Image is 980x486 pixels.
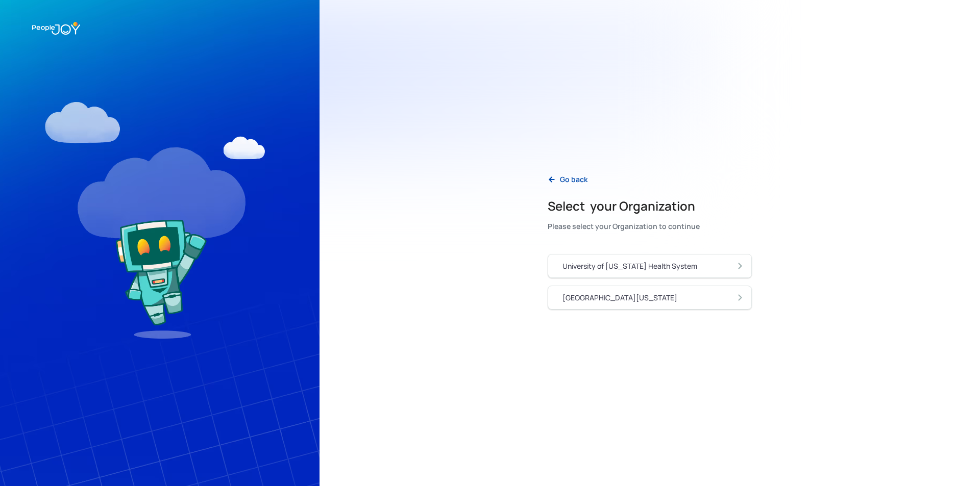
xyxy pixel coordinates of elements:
[548,219,700,234] div: Please select your Organization to continue
[548,286,752,310] a: [GEOGRAPHIC_DATA][US_STATE]
[562,261,697,271] div: University of [US_STATE] Health System
[540,169,596,190] a: Go back
[562,293,677,303] div: [GEOGRAPHIC_DATA][US_STATE]
[560,174,587,185] div: Go back
[548,198,700,214] h2: Select your Organization
[548,254,752,278] a: University of [US_STATE] Health System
